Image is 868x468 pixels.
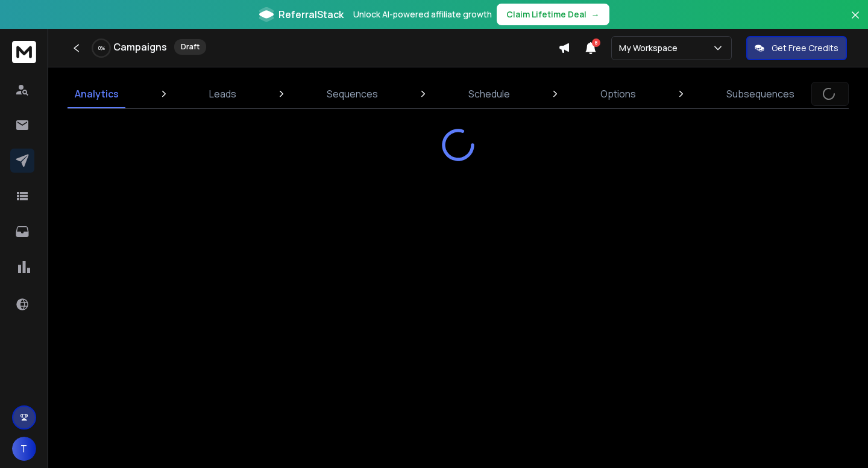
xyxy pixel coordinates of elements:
[468,87,510,101] p: Schedule
[746,36,847,60] button: Get Free Credits
[68,79,126,108] a: Analytics
[12,437,36,461] button: T
[327,87,378,101] p: Sequences
[772,42,838,54] p: Get Free Credits
[591,8,600,20] span: →
[726,87,794,101] p: Subsequences
[619,42,682,54] p: My Workspace
[98,45,105,52] p: 0 %
[848,7,863,36] button: Close banner
[113,40,167,54] h1: Campaigns
[600,87,636,101] p: Options
[461,79,517,108] a: Schedule
[497,4,609,25] button: Claim Lifetime Deal→
[278,7,344,22] span: ReferralStack
[319,79,385,108] a: Sequences
[592,38,600,47] span: 8
[719,79,802,108] a: Subsequences
[75,87,119,101] p: Analytics
[593,79,643,108] a: Options
[353,8,492,20] p: Unlock AI-powered affiliate growth
[202,79,244,108] a: Leads
[209,87,236,101] p: Leads
[174,39,206,55] div: Draft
